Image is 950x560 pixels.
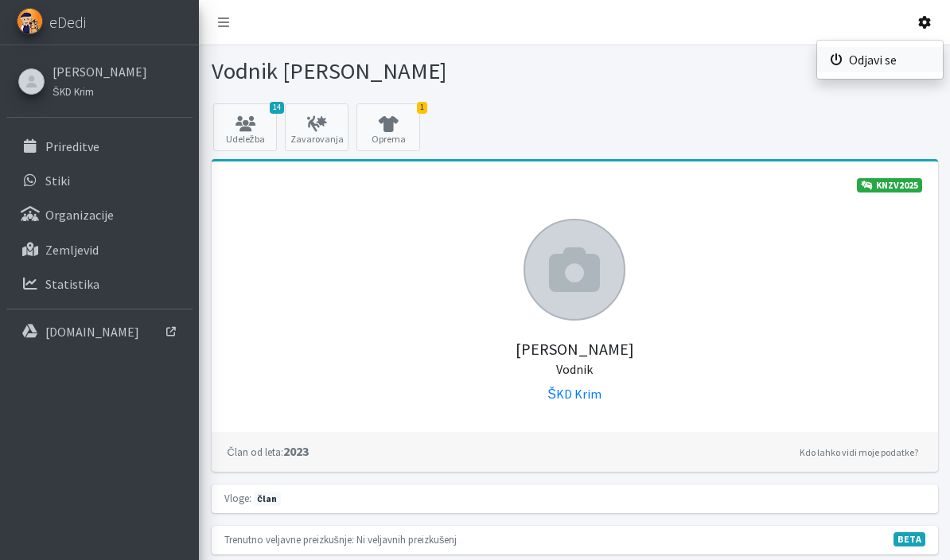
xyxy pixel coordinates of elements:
p: Organizacije [45,207,114,223]
p: Statistika [45,276,99,292]
strong: 2023 [228,443,309,459]
p: Zemljevid [45,242,99,258]
a: [DOMAIN_NAME] [6,316,193,348]
h1: Vodnik [PERSON_NAME] [212,57,569,85]
a: Zemljevid [6,234,193,266]
a: Stiki [6,165,193,196]
a: Odjavi se [817,47,943,72]
span: član [254,492,281,506]
span: eDedi [49,10,86,34]
small: ŠKD Krim [53,85,94,98]
span: 14 [270,102,284,114]
small: Trenutno veljavne preizkušnje: [224,533,354,546]
p: Stiki [45,173,70,189]
a: Zavarovanja [285,103,348,151]
a: Prireditve [6,130,193,162]
a: [PERSON_NAME] [53,62,147,81]
img: eDedi [17,8,43,34]
h5: [PERSON_NAME] [228,321,922,378]
p: [DOMAIN_NAME] [45,324,139,340]
a: ŠKD Krim [547,386,602,402]
a: KNZV2025 [857,178,922,192]
a: Organizacije [6,199,193,231]
small: Član od leta: [228,445,283,458]
a: ŠKD Krim [53,81,147,100]
small: Vloge: [224,492,251,504]
small: Vodnik [556,361,593,377]
small: Ni veljavnih preizkušenj [356,533,457,546]
a: 14 Udeležba [213,103,277,151]
a: Kdo lahko vidi moje podatke? [796,443,922,462]
span: 1 [417,102,427,114]
a: 1 Oprema [356,103,420,151]
span: V fazi razvoja [894,532,925,546]
a: Statistika [6,268,193,300]
p: Prireditve [45,138,99,154]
